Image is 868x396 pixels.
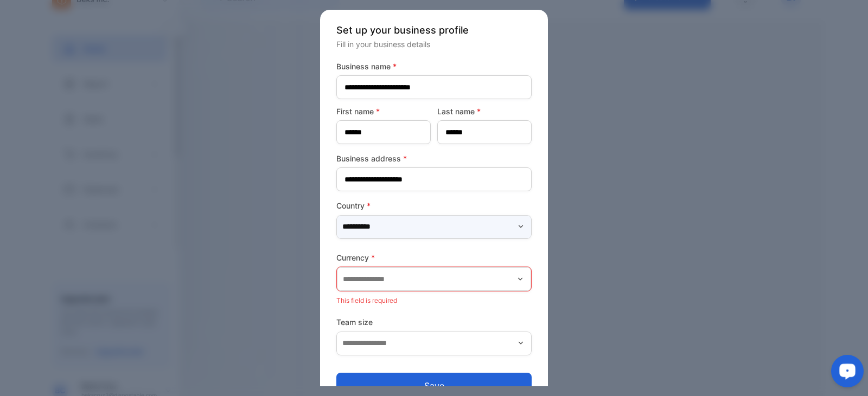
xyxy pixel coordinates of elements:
[336,38,532,50] p: Fill in your business details
[336,316,532,328] label: Team size
[336,252,532,263] label: Currency
[336,200,532,211] label: Country
[336,294,532,308] p: This field is required
[437,106,532,117] label: Last name
[336,61,532,72] label: Business name
[336,153,532,164] label: Business address
[336,23,532,37] p: Set up your business profile
[336,106,431,117] label: First name
[822,350,868,396] iframe: LiveChat chat widget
